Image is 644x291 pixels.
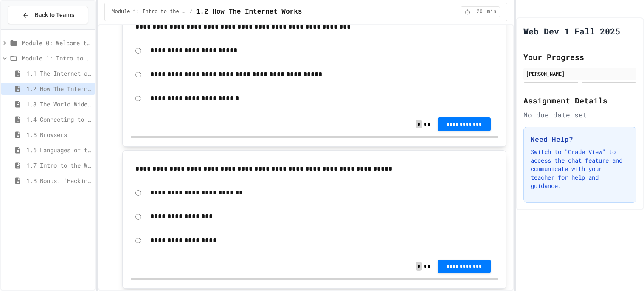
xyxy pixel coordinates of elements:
span: 1.7 Intro to the Web Review [26,161,92,170]
span: 1.3 The World Wide Web [26,100,92,108]
div: [PERSON_NAME] [526,70,634,77]
span: 1.6 Languages of the Web [26,145,92,154]
button: Back to Teams [8,6,88,24]
span: Module 0: Welcome to Web Development [22,38,92,47]
span: 1.5 Browsers [26,130,92,139]
span: 1.2 How The Internet Works [26,84,92,93]
span: 1.4 Connecting to a Website [26,115,92,124]
span: / [190,9,193,15]
div: No due date set [523,110,636,120]
span: Module 1: Intro to the Web [22,54,92,63]
span: 1.8 Bonus: "Hacking" The Web [26,176,92,185]
span: 1.2 How The Internet Works [196,7,302,17]
span: Back to Teams [35,11,74,20]
h1: Web Dev 1 Fall 2025 [523,25,620,37]
h2: Your Progress [523,51,636,63]
span: Module 1: Intro to the Web [112,9,186,15]
h2: Assignment Details [523,94,636,106]
span: 1.1 The Internet and its Impact on Society [26,69,92,78]
p: Switch to "Grade View" to access the chat feature and communicate with your teacher for help and ... [531,148,629,190]
span: min [487,9,497,15]
h3: Need Help? [531,134,629,144]
span: 20 [473,9,487,15]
